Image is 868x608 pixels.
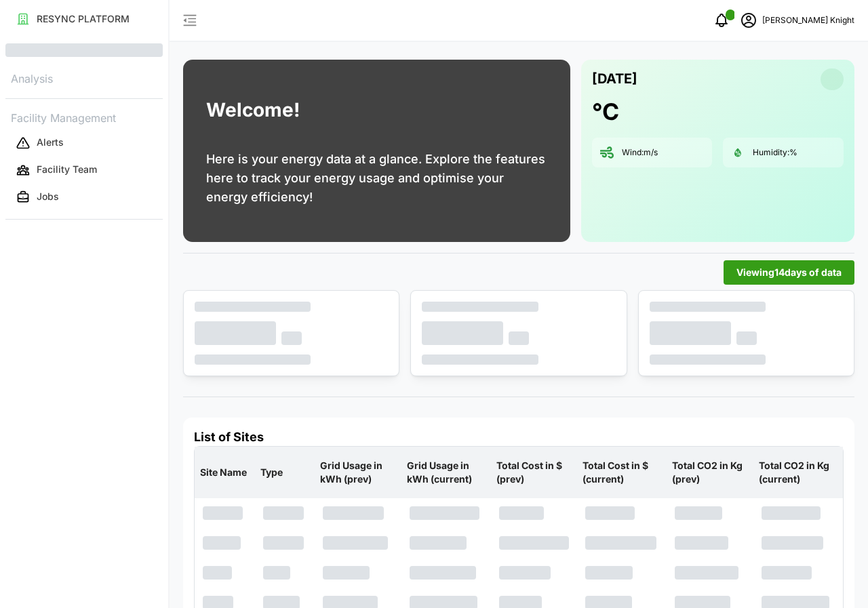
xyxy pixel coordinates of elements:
[753,147,797,159] p: Humidity: %
[724,260,854,285] button: Viewing14days of data
[669,448,750,498] p: Total CO2 in Kg (prev)
[736,261,842,284] span: Viewing 14 days of data
[404,448,488,498] p: Grid Usage in kWh (current)
[206,96,300,125] h1: Welcome!
[206,150,547,207] p: Here is your energy data at a glance. Explore the features here to track your energy usage and op...
[5,68,163,87] p: Analysis
[37,12,130,26] p: RESYNC PLATFORM
[5,107,163,127] p: Facility Management
[5,158,163,182] button: Facility Team
[592,68,637,90] p: [DATE]
[580,448,664,498] p: Total Cost in $ (current)
[622,147,658,159] p: Wind: m/s
[197,455,252,490] p: Site Name
[5,129,163,157] a: Alerts
[592,97,619,127] h1: °C
[5,184,163,211] a: Jobs
[37,190,59,203] p: Jobs
[317,448,399,498] p: Grid Usage in kWh (prev)
[735,7,762,34] button: schedule
[756,448,840,498] p: Total CO2 in Kg (current)
[37,163,97,176] p: Facility Team
[5,185,163,209] button: Jobs
[494,448,574,498] p: Total Cost in $ (prev)
[258,455,312,490] p: Type
[708,7,735,34] button: notifications
[5,131,163,155] button: Alerts
[5,157,163,184] a: Facility Team
[5,5,163,33] a: RESYNC PLATFORM
[194,428,844,446] h4: List of Sites
[37,136,64,149] p: Alerts
[762,14,854,27] p: [PERSON_NAME] Knight
[5,7,163,31] button: RESYNC PLATFORM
